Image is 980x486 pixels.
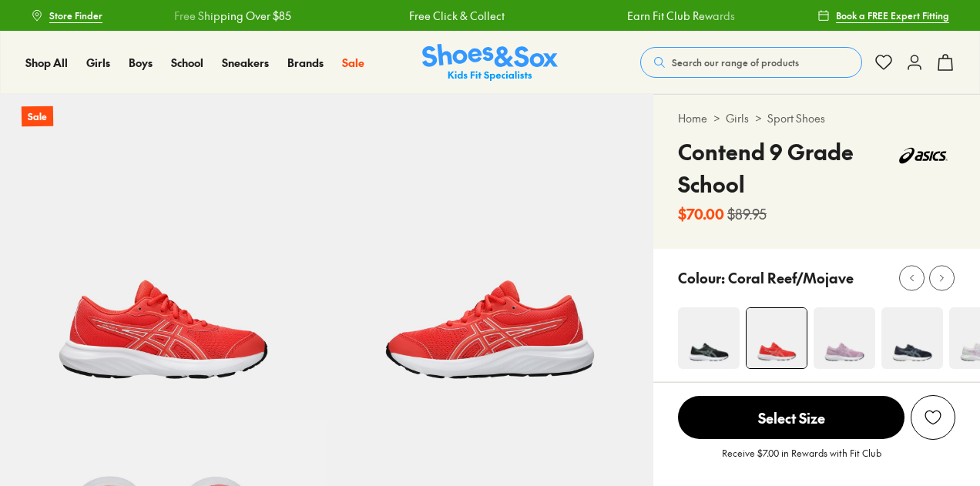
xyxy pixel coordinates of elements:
span: Sale [342,55,364,70]
a: Home [678,110,707,126]
img: 4-522429_1 [814,307,875,369]
img: 4-522434_1 [678,307,740,369]
p: Colour: [678,267,725,288]
img: 5-522425_1 [327,94,653,421]
span: Shop All [25,55,68,70]
span: School [171,55,203,70]
a: Girls [726,110,749,126]
a: Book a FREE Expert Fitting [817,2,949,29]
img: 4-522424_1 [747,308,807,368]
a: Boys [129,55,153,71]
p: Receive $7.00 in Rewards with Fit Club [722,446,881,474]
a: Shoes & Sox [422,44,558,82]
a: Brands [287,55,324,71]
span: Search our range of products [672,55,799,69]
img: SNS_Logo_Responsive.svg [422,44,558,82]
a: Free Click & Collect [409,8,505,24]
s: $89.95 [727,203,767,224]
p: Coral Reef/Mojave [728,267,854,288]
span: Sneakers [222,55,269,70]
img: 4-551394_1 [881,307,943,369]
a: Shop All [25,55,68,71]
span: Boys [129,55,153,70]
a: Sneakers [222,55,269,71]
div: > > [678,110,955,126]
a: Sale [342,55,364,71]
span: Girls [86,55,110,70]
span: Brands [287,55,324,70]
button: Add to Wishlist [911,395,955,440]
a: Free Shipping Over $85 [174,8,291,24]
a: Earn Fit Club Rewards [626,8,734,24]
img: Vendor logo [891,136,955,176]
a: School [171,55,203,71]
p: Sale [22,106,53,127]
a: Girls [86,55,110,71]
a: Sport Shoes [767,110,825,126]
h4: Contend 9 Grade School [678,136,891,200]
button: Select Size [678,395,904,440]
span: Select Size [678,396,904,439]
b: $70.00 [678,203,724,224]
button: Search our range of products [640,47,862,78]
span: Book a FREE Expert Fitting [836,8,949,22]
a: Store Finder [31,2,102,29]
span: Store Finder [49,8,102,22]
